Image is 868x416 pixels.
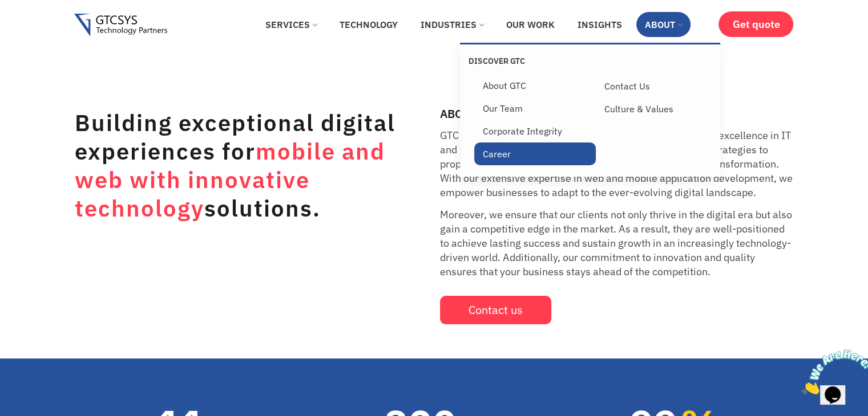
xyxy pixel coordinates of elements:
iframe: chat widget [797,345,868,399]
a: Corporate Integrity [474,120,596,142]
img: Chat attention grabber [5,5,75,50]
a: About [636,12,691,37]
p: Discover GTC [469,56,590,66]
h2: ABOUT US [440,108,794,120]
a: Career [474,142,596,165]
span: mobile and web with innovative technology [75,136,385,223]
a: Technology [331,12,406,37]
a: Get quote [718,11,793,37]
a: Our Team [474,97,596,120]
a: Contact us [440,296,551,324]
img: Gtcsys logo [74,14,167,37]
span: Contact us [469,304,523,316]
a: Our Work [498,12,563,37]
a: About GTC [474,74,596,97]
a: Contact Us [596,75,717,97]
p: GTC stands as your dedicated technology partner, delivering excellence in IT and business solutio... [440,128,794,199]
span: Get quote [732,18,780,30]
p: Moreover, we ensure that our clients not only thrive in the digital era but also gain a competiti... [440,207,794,279]
a: Industries [412,12,492,37]
a: Culture & Values [596,97,717,120]
h1: Building exceptional digital experiences for solutions. [75,108,400,222]
a: Insights [569,12,631,37]
a: Services [257,12,325,37]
